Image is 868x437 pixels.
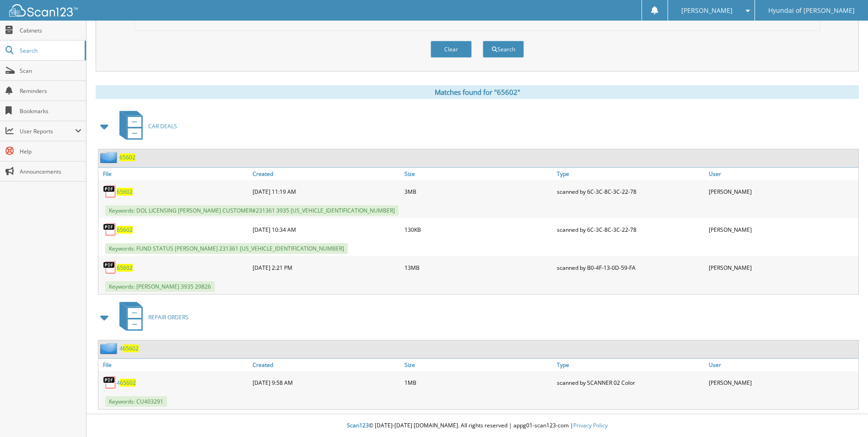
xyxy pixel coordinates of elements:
span: Bookmarks [20,107,81,115]
span: 65602 [120,379,136,387]
img: PDF.png [103,223,117,236]
span: REPAIR ORDERS [148,313,189,321]
img: PDF.png [103,376,117,389]
a: 65602 [117,188,133,196]
a: CAR DEALS [114,108,177,144]
a: Type [555,359,706,371]
img: PDF.png [103,185,117,198]
span: Keywords: DOL LICENSING [PERSON_NAME] CUSTOMER#231361 3935 [US_VEHICLE_IDENTIFICATION_NUMBER] [105,205,399,216]
div: 1MB [402,373,554,392]
a: Created [250,168,402,180]
div: [PERSON_NAME] [706,258,858,277]
a: Size [402,168,554,180]
span: Help [20,147,81,155]
span: Keywords: [PERSON_NAME] 3935 29826 [105,281,215,292]
span: 65602 [123,344,139,352]
span: Announcements [20,168,81,175]
div: [DATE] 2:21 PM [250,258,402,277]
span: User Reports [20,127,75,135]
div: 130KB [402,220,554,239]
div: Matches found for "65602" [96,85,859,99]
div: 3MB [402,182,554,201]
div: [DATE] 9:58 AM [250,373,402,392]
button: Search [483,41,524,58]
span: Reminders [20,87,81,95]
a: REPAIR ORDERS [114,299,189,335]
span: Keywords: FUND STATUS [PERSON_NAME] 231361 [US_VEHICLE_IDENTIFICATION_NUMBER] [105,243,348,254]
div: [PERSON_NAME] [706,373,858,392]
img: folder2.png [100,152,119,163]
div: scanned by SCANNER 02 Color [555,373,706,392]
div: [PERSON_NAME] [706,182,858,201]
div: scanned by B0-4F-13-0D-59-FA [555,258,706,277]
a: 65602 [117,264,133,272]
a: File [98,168,250,180]
div: scanned by 6C-3C-8C-3C-22-78 [555,220,706,239]
button: Clear [431,41,472,58]
span: Scan [20,67,81,75]
span: Search [20,47,80,55]
div: [DATE] 10:34 AM [250,220,402,239]
a: User [706,168,858,180]
div: [PERSON_NAME] [706,220,858,239]
img: folder2.png [100,343,119,354]
span: Hyundai of [PERSON_NAME] [768,8,855,13]
span: Cabinets [20,27,81,34]
span: CAR DEALS [148,122,177,130]
img: PDF.png [103,261,117,274]
a: Size [402,359,554,371]
div: 13MB [402,258,554,277]
a: 65602 [117,226,133,234]
a: Privacy Policy [573,421,608,429]
a: File [98,359,250,371]
span: [PERSON_NAME] [681,8,733,13]
img: scan123-logo-white.svg [9,4,78,16]
a: Type [555,168,706,180]
div: scanned by 6C-3C-8C-3C-22-78 [555,182,706,201]
span: Keywords: CU403291 [105,396,167,407]
a: User [706,359,858,371]
a: 465602 [117,379,136,387]
div: © [DATE]-[DATE] [DOMAIN_NAME]. All rights reserved | appg01-scan123-com | [86,415,868,437]
a: 465602 [119,344,139,352]
a: 65602 [119,153,135,161]
a: Created [250,359,402,371]
div: [DATE] 11:19 AM [250,182,402,201]
span: Scan123 [347,421,369,429]
iframe: Chat Widget [822,393,868,437]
